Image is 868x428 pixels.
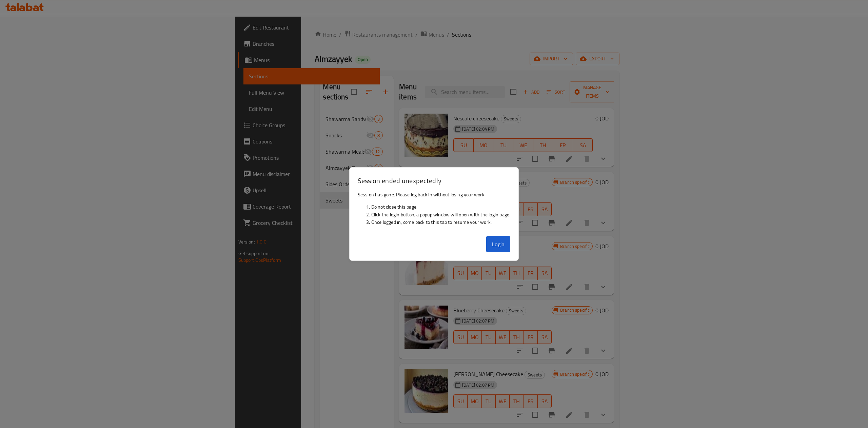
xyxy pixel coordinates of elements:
[371,203,511,211] li: Do not close this page.
[371,218,511,226] li: Once logged in, come back to this tab to resume your work.
[371,211,511,218] li: Click the login button, a popup window will open with the login page.
[358,176,511,186] h3: Session ended unexpectedly
[350,188,519,234] div: Session has gone. Please log back in without losing your work.
[486,236,511,252] button: Login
